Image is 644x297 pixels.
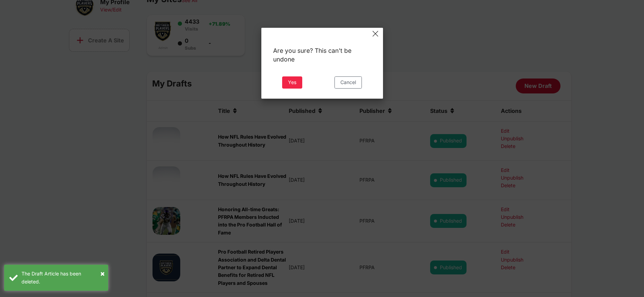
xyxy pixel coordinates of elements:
[21,270,103,286] div: The Draft Article has been deleted.
[100,268,105,279] button: Close
[273,47,371,64] h5: Are you sure? This can't be undone
[282,76,302,89] button: Yes
[334,76,362,89] button: Cancel
[371,31,380,39] button: Close
[100,269,105,278] span: ×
